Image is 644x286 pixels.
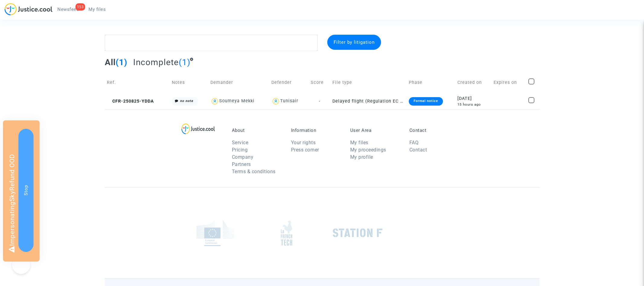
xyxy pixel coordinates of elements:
p: Information [291,128,341,133]
span: - [319,99,320,104]
img: jc-logo.svg [5,3,53,15]
span: CFR-250825-YDDA [107,99,154,104]
p: About [232,128,282,133]
td: Delayed flight (Regulation EC 261/2004) [330,93,407,109]
span: Stop [23,185,29,195]
div: Formal notice [409,97,443,106]
img: stationf.png [333,228,383,237]
a: FAQ [409,140,419,145]
iframe: Help Scout Beacon - Open [12,256,30,274]
span: All [105,57,116,67]
img: icon-user.svg [271,97,280,106]
div: [DATE] [457,95,489,102]
span: (1) [116,57,127,67]
a: My proceedings [350,147,386,153]
a: My files [350,140,368,145]
img: french_tech.png [281,220,292,246]
a: Pricing [232,147,248,153]
div: 15 hours ago [457,102,489,107]
a: Press corner [291,147,319,153]
td: File type [330,72,407,93]
p: Contact [409,128,460,133]
a: 153Newsfeed [53,5,84,14]
span: Filter by litigation [334,40,375,45]
td: Expires on [492,72,526,93]
td: Created on [455,72,492,93]
td: Demander [208,72,269,93]
a: My profile [350,154,373,160]
div: Tunisair [280,98,298,103]
i: no note [180,99,193,103]
a: My files [84,5,111,14]
a: Terms & conditions [232,169,276,174]
span: Incomplete [133,57,179,67]
img: logo-lg.svg [181,123,215,134]
td: Score [309,72,330,93]
a: Contact [409,147,427,153]
td: Notes [170,72,208,93]
span: Newsfeed [57,7,79,12]
div: 153 [75,3,85,11]
img: europe_commision.png [197,220,234,246]
a: Partners [232,161,251,167]
a: Service [232,140,248,145]
img: icon-user.svg [210,97,219,106]
p: User Area [350,128,400,133]
button: Stop [18,129,34,252]
div: Impersonating [3,120,40,262]
div: Soumeya Mekki [219,98,255,103]
td: Defender [269,72,309,93]
span: My files [88,7,106,12]
a: Company [232,154,254,160]
td: Ref. [105,72,170,93]
a: Your rights [291,140,316,145]
span: (1) [179,57,191,67]
td: Phase [407,72,455,93]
